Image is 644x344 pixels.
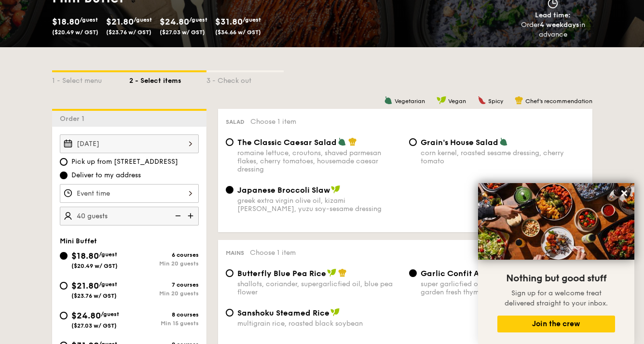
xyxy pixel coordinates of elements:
[250,249,296,257] span: Choose 1 item
[226,309,233,317] input: Sanshoku Steamed Ricemultigrain rice, roasted black soybean
[237,185,330,195] span: Japanese Broccoli Slaw
[71,263,118,269] span: ($20.49 w/ GST)
[237,280,401,296] div: shallots, coriander, supergarlicfied oil, blue pea flower
[617,185,632,201] button: Close
[52,16,80,27] span: $18.80
[237,149,401,173] div: romaine lettuce, croutons, shaved parmesan flakes, cherry tomatoes, housemade caesar dressing
[395,98,425,105] span: Vegetarian
[338,137,346,146] img: icon-vegetarian.fe4039eb.svg
[237,308,329,318] span: Sanshoku Steamed Rice
[71,171,141,180] span: Deliver to my address
[101,311,119,318] span: /guest
[226,186,233,194] input: Japanese Broccoli Slawgreek extra virgin olive oil, kizami [PERSON_NAME], yuzu soy-sesame dressing
[60,207,199,225] input: Number of guests
[421,280,585,296] div: super garlicfied oil, slow baked cherry tomatoes, garden fresh thyme
[506,273,606,284] span: Nothing but good stuff
[129,281,199,288] div: 7 courses
[60,134,199,153] input: Event date
[134,16,152,23] span: /guest
[71,322,117,329] span: ($27.03 w/ GST)
[71,280,99,291] span: $21.80
[160,29,205,36] span: ($27.03 w/ GST)
[510,20,596,40] div: Order in advance
[99,281,117,288] span: /guest
[330,308,340,317] img: icon-vegan.f8ff3823.svg
[409,138,417,146] input: Grain's House Saladcorn kernel, roasted sesame dressing, cherry tomato
[226,138,233,146] input: The Classic Caesar Saladromaine lettuce, croutons, shaved parmesan flakes, cherry tomatoes, house...
[243,16,261,23] span: /guest
[160,16,189,27] span: $24.80
[215,16,243,27] span: $31.80
[237,319,401,328] div: multigrain rice, roasted black soybean
[237,269,326,278] span: Butterfly Blue Pea Rice
[478,96,486,105] img: icon-spicy.37a8142b.svg
[409,269,417,277] input: Garlic Confit Aglio Oliosuper garlicfied oil, slow baked cherry tomatoes, garden fresh thyme
[448,98,466,105] span: Vegan
[60,252,68,260] input: $18.80/guest($20.49 w/ GST)6 coursesMin 20 guests
[106,16,134,27] span: $21.80
[226,250,244,256] span: Mains
[60,312,68,319] input: $24.80/guest($27.03 w/ GST)8 coursesMin 15 guests
[60,115,88,123] span: Order 1
[129,251,199,258] div: 6 courses
[129,320,199,327] div: Min 15 guests
[60,184,199,203] input: Event time
[338,268,347,277] img: icon-chef-hat.a58ddaea.svg
[226,119,245,125] span: Salad
[60,158,68,166] input: Pick up from [STREET_ADDRESS]
[348,137,357,146] img: icon-chef-hat.a58ddaea.svg
[60,172,68,179] input: Deliver to my address
[250,118,296,126] span: Choose 1 item
[437,96,446,105] img: icon-vegan.f8ff3823.svg
[129,290,199,297] div: Min 20 guests
[237,197,401,213] div: greek extra virgin olive oil, kizami [PERSON_NAME], yuzu soy-sesame dressing
[80,16,98,23] span: /guest
[71,310,101,321] span: $24.80
[189,16,207,23] span: /guest
[499,137,508,146] img: icon-vegetarian.fe4039eb.svg
[478,183,634,260] img: DSC07876-Edit02-Large.jpeg
[71,251,99,261] span: $18.80
[71,292,117,299] span: ($23.76 w/ GST)
[226,269,233,277] input: Butterfly Blue Pea Riceshallots, coriander, supergarlicfied oil, blue pea flower
[421,149,585,165] div: corn kernel, roasted sesame dressing, cherry tomato
[215,29,261,36] span: ($34.66 w/ GST)
[384,96,393,105] img: icon-vegetarian.fe4039eb.svg
[497,316,615,332] button: Join the crew
[421,269,512,278] span: Garlic Confit Aglio Olio
[52,72,129,86] div: 1 - Select menu
[52,29,98,36] span: ($20.49 w/ GST)
[184,207,199,225] img: icon-add.58712e84.svg
[129,260,199,267] div: Min 20 guests
[99,251,117,258] span: /guest
[129,72,206,86] div: 2 - Select items
[60,282,68,290] input: $21.80/guest($23.76 w/ GST)7 coursesMin 20 guests
[129,311,199,318] div: 8 courses
[505,289,608,307] span: Sign up for a welcome treat delivered straight to your inbox.
[515,96,523,105] img: icon-chef-hat.a58ddaea.svg
[71,157,178,167] span: Pick up from [STREET_ADDRESS]
[535,11,571,19] span: Lead time:
[540,21,579,29] strong: 4 weekdays
[106,29,151,36] span: ($23.76 w/ GST)
[237,138,337,147] span: The Classic Caesar Salad
[525,98,592,105] span: Chef's recommendation
[488,98,503,105] span: Spicy
[206,72,284,86] div: 3 - Check out
[60,237,97,245] span: Mini Buffet
[421,138,498,147] span: Grain's House Salad
[170,207,184,225] img: icon-reduce.1d2dbef1.svg
[327,268,337,277] img: icon-vegan.f8ff3823.svg
[331,185,341,194] img: icon-vegan.f8ff3823.svg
